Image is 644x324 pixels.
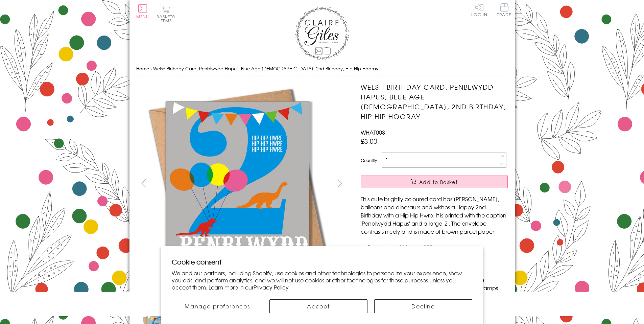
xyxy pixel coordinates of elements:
[157,5,175,23] button: Basket0 items
[136,4,149,19] button: Menu
[254,283,289,291] a: Privacy Policy
[136,65,149,72] a: Home
[269,299,367,313] button: Accept
[471,3,487,17] a: Log In
[361,128,385,136] span: WHAT008
[361,195,508,235] p: This cute brightly coloured card has [PERSON_NAME], balloons and dinosaurs and wishes a Happy 2nd...
[136,176,151,191] button: prev
[497,3,511,18] a: Trade
[374,299,472,313] button: Decline
[136,14,149,20] span: Menu
[136,82,339,285] img: Welsh Birthday Card, Penblwydd Hapus, Blue Age 2, 2nd Birthday, Hip Hip Hooray
[361,157,377,163] label: Quantity
[136,62,508,76] nav: breadcrumbs
[160,14,175,24] span: 0 items
[497,3,511,17] span: Trade
[361,136,377,146] span: £3.00
[295,7,349,60] img: Claire Giles Greetings Cards
[419,179,458,185] span: Add to Basket
[172,257,472,267] h2: Cookie consent
[153,65,378,72] span: Welsh Birthday Card, Penblwydd Hapus, Blue Age [DEMOGRAPHIC_DATA], 2nd Birthday, Hip Hip Hooray
[332,176,347,191] button: next
[150,65,152,72] span: ›
[172,270,472,291] p: We and our partners, including Shopify, use cookies and other technologies to personalize your ex...
[172,299,263,313] button: Manage preferences
[367,243,508,251] li: Dimensions: 160mm x 120mm
[361,82,508,121] h1: Welsh Birthday Card, Penblwydd Hapus, Blue Age [DEMOGRAPHIC_DATA], 2nd Birthday, Hip Hip Hooray
[361,176,508,188] button: Add to Basket
[185,302,250,310] span: Manage preferences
